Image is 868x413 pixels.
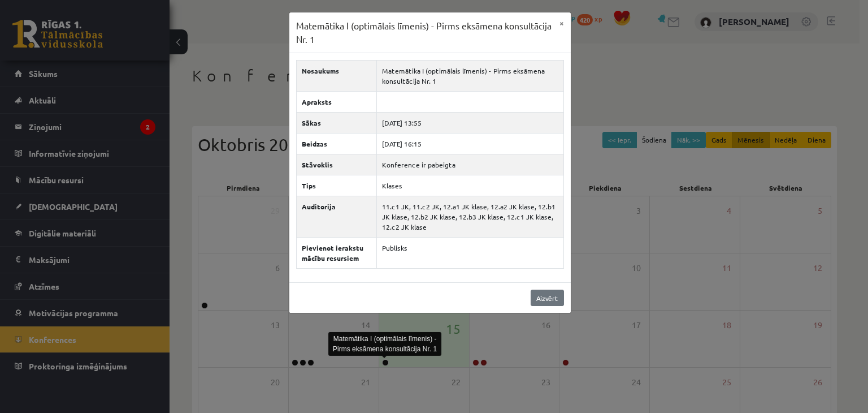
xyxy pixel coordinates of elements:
[296,154,376,175] th: Stāvoklis
[296,196,376,238] th: Auditorija
[296,61,376,92] th: Nosaukums
[376,238,563,269] td: Publisks
[553,12,571,34] button: ×
[376,134,563,154] td: [DATE] 16:15
[376,154,563,175] td: Konference ir pabeigta
[296,19,553,46] h3: Matemātika I (optimālais līmenis) - Pirms eksāmena konsultācija Nr. 1
[376,175,563,196] td: Klases
[531,290,564,306] a: Aizvērt
[376,113,563,134] td: [DATE] 13:55
[376,196,563,238] td: 11.c1 JK, 11.c2 JK, 12.a1 JK klase, 12.a2 JK klase, 12.b1 JK klase, 12.b2 JK klase, 12.b3 JK klas...
[296,134,376,154] th: Beidzas
[296,175,376,196] th: Tips
[376,61,563,92] td: Matemātika I (optimālais līmenis) - Pirms eksāmena konsultācija Nr. 1
[296,92,376,113] th: Apraksts
[296,113,376,134] th: Sākas
[328,332,441,356] div: Matemātika I (optimālais līmenis) - Pirms eksāmena konsultācija Nr. 1
[296,238,376,269] th: Pievienot ierakstu mācību resursiem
